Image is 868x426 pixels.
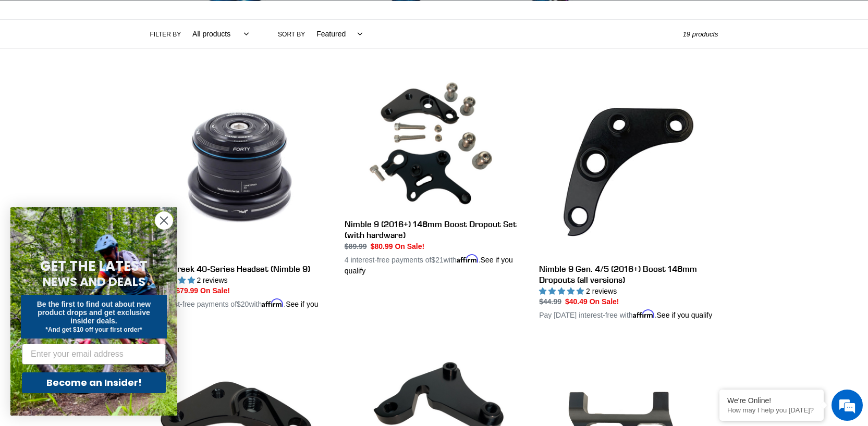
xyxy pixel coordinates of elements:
[22,372,166,393] button: Become an Insider!
[727,396,816,405] div: We're Online!
[40,257,148,275] span: GET THE LATEST
[278,30,305,39] label: Sort by
[43,273,145,290] span: NEWS AND DEALS
[22,344,166,365] input: Enter your email address
[150,30,181,39] label: Filter by
[155,211,173,230] button: Close dialog
[727,406,816,414] p: How may I help you today?
[45,326,142,333] span: *And get $10 off your first order*
[37,300,151,325] span: Be the first to find out about new product drops and get exclusive insider deals.
[683,30,718,38] span: 19 products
